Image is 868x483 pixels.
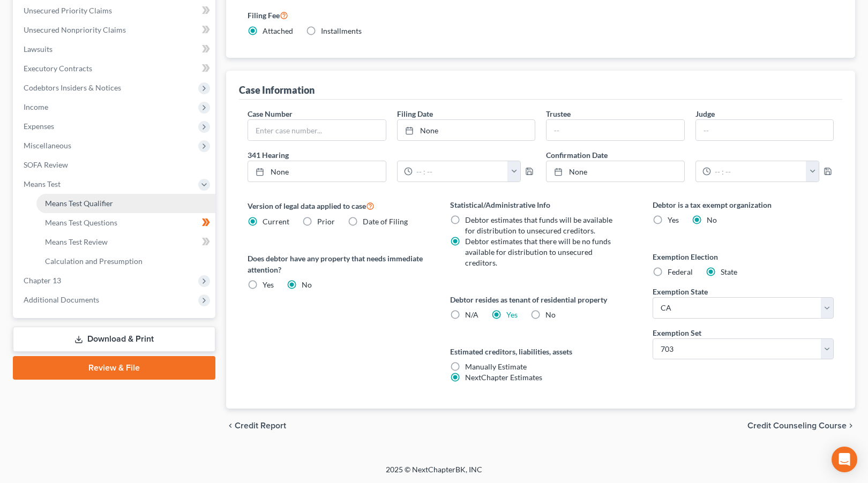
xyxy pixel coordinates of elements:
span: Manually Estimate [465,362,527,371]
i: chevron_right [847,421,855,430]
label: Exemption Election [653,251,834,262]
span: State [721,267,737,276]
a: Means Test Qualifier [36,194,215,213]
span: No [545,310,556,319]
a: None [248,161,386,182]
a: None [547,161,684,182]
span: No [302,280,312,289]
span: Means Test Qualifier [45,199,113,208]
label: Judge [695,108,715,119]
span: SOFA Review [24,160,68,169]
span: NextChapter Estimates [465,373,542,382]
a: Yes [506,310,518,319]
div: Case Information [239,84,315,96]
span: No [707,215,717,224]
input: -- : -- [413,161,508,182]
a: Executory Contracts [15,59,215,78]
button: chevron_left Credit Report [226,421,286,430]
span: Means Test Review [45,237,108,246]
span: Credit Counseling Course [747,421,847,430]
a: Unsecured Nonpriority Claims [15,20,215,40]
span: Additional Documents [24,295,99,304]
label: Version of legal data applied to case [248,199,429,212]
span: Debtor estimates that funds will be available for distribution to unsecured creditors. [465,215,612,235]
label: Case Number [248,108,293,119]
input: -- [696,120,834,140]
label: Filing Fee [248,9,834,21]
span: Debtor estimates that there will be no funds available for distribution to unsecured creditors. [465,237,611,267]
span: Current [263,217,289,226]
label: Statistical/Administrative Info [450,199,631,210]
span: Means Test Questions [45,218,117,227]
a: Means Test Review [36,232,215,252]
label: Does debtor have any property that needs immediate attention? [248,253,429,275]
label: Estimated creditors, liabilities, assets [450,346,631,357]
a: Calculation and Presumption [36,252,215,271]
span: Executory Contracts [24,64,92,73]
label: 341 Hearing [242,149,541,161]
label: Trustee [546,108,571,119]
span: N/A [465,310,478,319]
span: Codebtors Insiders & Notices [24,83,121,92]
label: Exemption Set [653,327,701,338]
span: Unsecured Priority Claims [24,6,112,15]
input: -- [547,120,684,140]
label: Exemption State [653,286,708,297]
a: Means Test Questions [36,213,215,232]
span: Yes [263,280,274,289]
label: Debtor is a tax exempt organization [653,199,834,210]
span: Lawsuits [24,44,53,54]
span: Income [24,102,48,111]
a: Download & Print [13,327,215,352]
span: Prior [317,217,335,226]
a: Unsecured Priority Claims [15,1,215,20]
button: Credit Counseling Course chevron_right [747,421,855,430]
a: Lawsuits [15,40,215,59]
input: -- : -- [711,161,807,182]
span: Installments [321,26,362,35]
span: Chapter 13 [24,276,61,285]
span: Yes [668,215,679,224]
span: Expenses [24,122,54,131]
a: Review & File [13,356,215,380]
span: Credit Report [235,421,286,430]
label: Filing Date [397,108,433,119]
span: Miscellaneous [24,141,71,150]
i: chevron_left [226,421,235,430]
label: Debtor resides as tenant of residential property [450,294,631,305]
span: Calculation and Presumption [45,256,143,266]
span: Unsecured Nonpriority Claims [24,25,126,34]
label: Confirmation Date [541,149,839,161]
span: Attached [263,26,293,35]
input: Enter case number... [248,120,386,140]
span: Means Test [24,179,61,188]
a: None [398,120,535,140]
span: Date of Filing [363,217,408,226]
div: Open Intercom Messenger [832,447,857,472]
a: SOFA Review [15,155,215,175]
span: Federal [668,267,693,276]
